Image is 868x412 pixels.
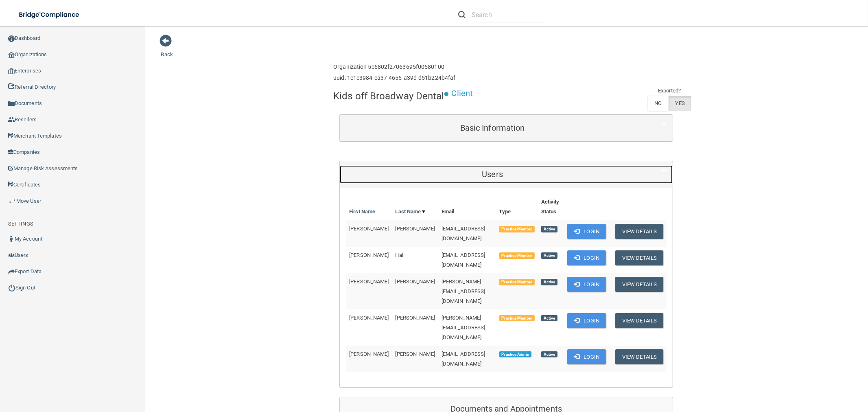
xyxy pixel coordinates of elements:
img: icon-documents.8dae5593.png [8,101,15,107]
a: First Name [349,207,375,217]
span: [PERSON_NAME] [396,351,435,357]
th: Activity Status [538,194,564,220]
label: YES [669,96,691,111]
span: Practice Member [499,226,535,232]
span: Hall [396,252,404,258]
a: Last Name [396,207,426,217]
h5: Basic Information [346,123,639,132]
h5: Users [346,170,639,179]
button: View Details [615,349,663,364]
label: NO [647,96,668,111]
span: [EMAIL_ADDRESS][DOMAIN_NAME] [442,226,485,241]
h6: Organization 5e6802f27063695f00580100 [333,64,455,70]
button: View Details [615,224,663,239]
input: Search [472,7,546,22]
th: Type [496,194,538,220]
img: ic_reseller.de258add.png [8,116,15,123]
p: Client [452,86,473,101]
span: Active [541,315,558,322]
img: ic_user_dark.df1a06c3.png [8,236,15,242]
button: Login [567,224,606,239]
button: View Details [615,250,663,265]
img: briefcase.64adab9b.png [8,197,16,205]
span: Practice Admin [499,351,531,358]
img: organization-icon.f8decf85.png [8,52,15,58]
img: ic-search.3b580494.png [458,11,466,18]
span: [PERSON_NAME] [349,351,389,357]
span: Active [541,351,558,358]
span: Practice Member [499,279,535,285]
span: [PERSON_NAME][EMAIL_ADDRESS][DOMAIN_NAME] [442,278,485,304]
span: [PERSON_NAME] [349,315,389,321]
span: [EMAIL_ADDRESS][DOMAIN_NAME] [442,351,485,367]
span: [PERSON_NAME] [396,226,435,232]
img: ic_power_dark.7ecde6b1.png [8,284,15,291]
span: [EMAIL_ADDRESS][DOMAIN_NAME] [442,252,485,268]
span: Practice Member [499,252,535,259]
a: Basic Information [346,119,667,137]
td: Exported? [647,86,691,96]
button: Login [567,250,606,265]
h6: uuid: 1e1c3984-ca37-4655-a39d-d51b224b4faf [333,75,455,81]
button: View Details [615,313,663,328]
span: Practice Member [499,315,535,322]
a: Back [161,42,173,57]
th: Email [438,194,496,220]
iframe: Drift Widget Chat Controller [728,355,858,387]
a: Users [346,165,667,184]
img: ic_dashboard_dark.d01f4a41.png [8,35,15,42]
h4: Kids off Broadway Dental [333,91,444,101]
img: enterprise.0d942306.png [8,68,15,74]
span: [PERSON_NAME] [349,226,389,232]
span: [PERSON_NAME] [396,315,435,321]
span: [PERSON_NAME] [349,278,389,285]
span: [PERSON_NAME] [396,278,435,285]
img: icon-export.b9366987.png [8,268,15,275]
img: icon-users.e205127d.png [8,252,15,259]
span: Active [541,279,558,285]
img: bridge_compliance_login_screen.278c3ca4.svg [12,7,87,23]
button: View Details [615,277,663,292]
button: Login [567,313,606,328]
button: Login [567,349,606,364]
span: [PERSON_NAME][EMAIL_ADDRESS][DOMAIN_NAME] [442,315,485,340]
button: Login [567,277,606,292]
label: SETTINGS [8,219,33,229]
span: Active [541,252,558,259]
span: [PERSON_NAME] [349,252,389,258]
span: Active [541,226,558,232]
